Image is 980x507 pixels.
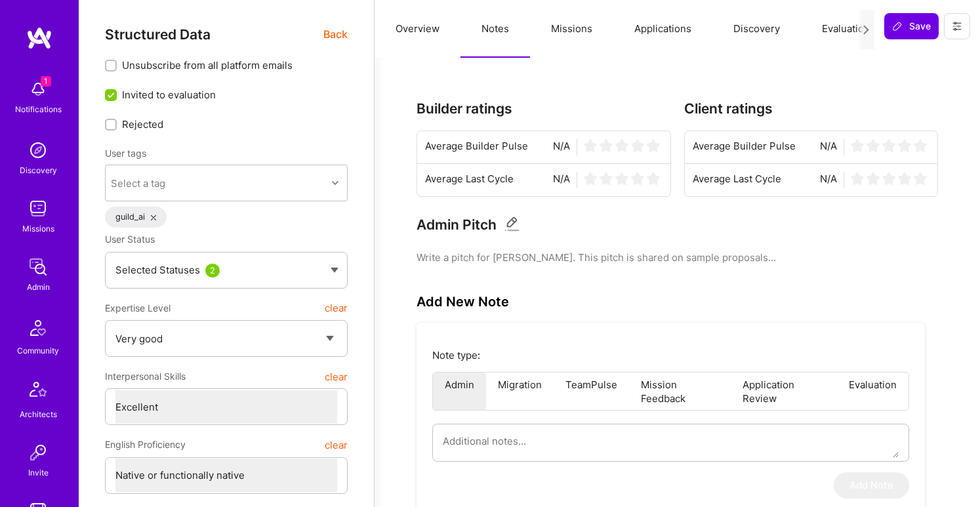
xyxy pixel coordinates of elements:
[331,268,338,273] img: caret
[25,254,51,280] img: admin teamwork
[22,222,54,235] div: Missions
[867,172,880,185] img: star
[882,139,895,152] img: star
[631,139,644,152] img: star
[105,26,211,43] span: Structured Data
[25,439,51,466] img: Invite
[27,280,50,294] div: Admin
[122,58,293,72] span: Unsubscribe from all platform emails
[105,365,186,388] span: Interpersonal Skills
[486,373,554,410] li: Migration
[425,139,528,155] span: Average Builder Pulse
[684,100,939,117] h3: Client ratings
[882,172,895,185] img: star
[17,344,59,357] div: Community
[914,172,927,185] img: star
[417,294,509,310] h3: Add New Note
[600,139,613,152] img: star
[105,147,146,159] label: User tags
[647,139,660,152] img: star
[20,407,57,421] div: Architects
[837,373,909,410] li: Evaluation
[693,172,781,188] span: Average Last Cycle
[332,180,338,186] i: icon Chevron
[26,26,52,50] img: logo
[584,172,597,185] img: star
[647,172,660,185] img: star
[28,466,49,479] div: Invite
[693,139,796,155] span: Average Builder Pulse
[20,163,57,177] div: Discovery
[433,373,486,410] li: Admin
[417,251,938,264] pre: Write a pitch for [PERSON_NAME]. This pitch is shared on sample proposals...
[820,139,837,155] span: N/A
[22,376,54,407] img: Architects
[205,264,220,277] div: 2
[111,176,165,190] div: Select a tag
[884,13,939,39] button: Save
[914,139,927,152] img: star
[898,172,911,185] img: star
[432,348,909,362] p: Note type:
[584,139,597,152] img: star
[25,76,51,102] img: bell
[151,215,156,220] i: icon Close
[105,433,186,456] span: English Proficiency
[425,172,514,188] span: Average Last Cycle
[122,88,216,102] span: Invited to evaluation
[898,139,911,152] img: star
[25,195,51,222] img: teamwork
[820,172,837,188] span: N/A
[600,172,613,185] img: star
[25,137,51,163] img: discovery
[105,233,155,245] span: User Status
[553,139,570,155] span: N/A
[892,20,931,33] span: Save
[15,102,62,116] div: Notifications
[417,216,497,233] h3: Admin Pitch
[325,296,348,320] button: clear
[325,365,348,388] button: clear
[504,216,520,232] i: Edit
[629,373,731,410] li: Mission Feedback
[553,172,570,188] span: N/A
[615,139,628,152] img: star
[861,25,871,35] i: icon Next
[851,172,864,185] img: star
[417,100,671,117] h3: Builder ratings
[615,172,628,185] img: star
[834,472,909,498] button: Add Note
[851,139,864,152] img: star
[731,373,837,410] li: Application Review
[105,296,171,320] span: Expertise Level
[631,172,644,185] img: star
[554,373,629,410] li: TeamPulse
[105,207,167,228] div: guild_ai
[867,139,880,152] img: star
[115,264,200,276] span: Selected Statuses
[323,26,348,43] span: Back
[325,433,348,456] button: clear
[22,312,54,344] img: Community
[41,76,51,87] span: 1
[122,117,163,131] span: Rejected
